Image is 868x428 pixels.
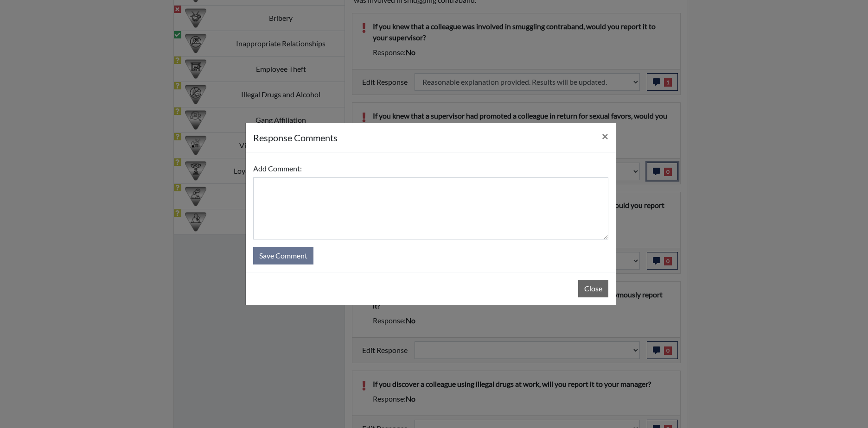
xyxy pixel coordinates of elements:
[602,129,608,143] span: ×
[594,123,616,149] button: Close
[578,280,608,297] button: Close
[253,131,338,145] h5: response Comments
[253,247,313,264] button: Save Comment
[253,160,302,177] label: Add Comment:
